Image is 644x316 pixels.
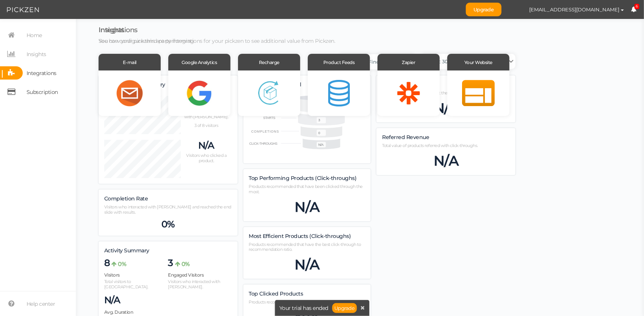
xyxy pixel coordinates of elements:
span: Referred Revenue [382,134,429,141]
span: Integrations [99,26,138,34]
div: N/A [382,152,510,169]
span: Visitors who clicked a product. [186,153,226,163]
button: [EMAIL_ADDRESS][DOMAIN_NAME] [522,3,631,16]
text: 3 [318,119,320,122]
div: N/A [249,199,365,216]
span: 0% [161,219,175,230]
span: Most Efficient Products (Click-throughs) [249,233,351,239]
span: Your Website [464,59,492,65]
span: [EMAIL_ADDRESS][DOMAIN_NAME] [530,6,620,13]
span: Home [27,29,42,41]
span: 6 [635,4,640,9]
span: Top Performing Products (Click-throughs) [249,175,357,181]
span: Activity Summary [104,247,149,254]
text: STARTS [263,116,275,120]
span: N/A [104,294,121,306]
a: Upgrade [332,303,357,313]
span: Products recommended that have been clicked through the most. [249,184,363,194]
div: N/A [249,256,365,273]
text: N/A [318,143,324,147]
span: 3 [168,257,173,269]
span: Completion Rate [104,195,148,202]
p: N/A [181,140,232,151]
span: Visitors who interacted with [PERSON_NAME]. [184,109,229,119]
span: Visitors who interacted with [PERSON_NAME]. [168,279,220,289]
b: 0% [118,260,127,268]
span: Insights [27,48,46,60]
a: Upgrade [466,3,501,16]
span: Your trial has ended [279,305,328,311]
span: Help center [27,298,55,310]
span: Product Feeds [323,59,355,65]
img: Pickzen logo [7,5,39,14]
div: Recharge [238,54,300,70]
span: Products recommended that were clicked through the most. [249,299,364,305]
div: Google Analytics [168,54,230,70]
span: Visitors [104,272,120,278]
div: E-mail [99,54,161,70]
span: Subscription [27,86,58,98]
span: Products recommended that have the best click-through to recommendation ratio. [249,242,361,252]
b: 0% [182,260,190,268]
span: Engaged Visitors [168,272,204,278]
text: CLICK-THROUGHS [249,142,277,145]
p: 3 of 8 visitors [181,123,232,128]
text: COMPLETIONS [251,130,279,133]
div: Zapier [378,54,440,70]
h4: Avg. Duration [104,310,168,314]
span: Top Clicked Products [249,290,303,297]
img: fd6b3d134c683f89eebbd18488f5b6c2 [509,3,522,16]
span: Visitors who interacted with [PERSON_NAME] and reached the end slide with results. [104,204,231,215]
span: Total value of products referred with click-throughs. [382,143,478,148]
span: Total visitors to [GEOGRAPHIC_DATA]. [104,279,148,289]
span: 8 [104,257,110,269]
text: 0 [318,131,320,135]
span: You can configure third-party integrations for your pickzen to see additional value from Pickzen. [99,38,335,44]
span: Integrations [27,67,56,79]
